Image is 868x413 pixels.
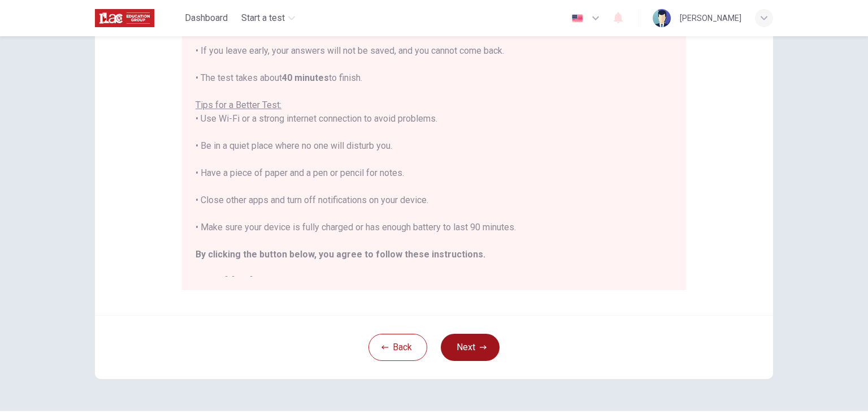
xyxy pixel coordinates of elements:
[241,11,285,25] span: Start a test
[95,7,154,29] img: ILAC logo
[653,9,671,27] img: Profile picture
[441,334,500,361] button: Next
[95,7,180,29] a: ILAC logo
[680,11,741,25] div: [PERSON_NAME]
[180,8,232,28] button: Dashboard
[570,14,584,23] img: en
[368,334,427,361] button: Back
[237,8,300,28] button: Start a test
[282,72,329,83] b: 40 minutes
[196,275,672,289] h2: Good luck!
[196,100,281,110] u: Tips for a Better Test:
[196,249,485,260] b: By clicking the button below, you agree to follow these instructions.
[185,11,228,25] span: Dashboard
